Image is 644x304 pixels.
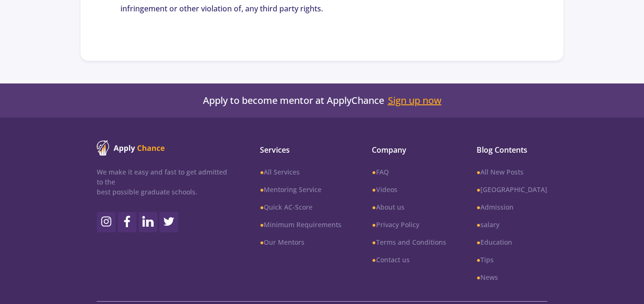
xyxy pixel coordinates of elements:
[477,167,480,176] b: ●
[477,185,480,194] b: ●
[372,167,376,176] b: ●
[260,184,341,194] a: ●Mentoring Service
[97,140,165,156] img: ApplyChance logo
[260,203,264,212] b: ●
[477,237,547,247] a: ●Education
[372,184,446,194] a: ●Videos
[372,255,376,264] b: ●
[260,167,264,176] b: ●
[477,220,547,230] a: ●salary
[477,272,547,282] a: ●News
[372,185,376,194] b: ●
[477,220,480,229] b: ●
[477,184,547,194] a: ●[GEOGRAPHIC_DATA]
[260,220,341,230] a: ●Minimum Requirements
[477,202,547,212] a: ●Admission
[372,167,446,177] a: ●FAQ
[260,185,264,194] b: ●
[477,255,547,265] a: ●Tips
[372,203,376,212] b: ●
[260,144,341,156] span: Services
[372,220,376,229] b: ●
[260,202,341,212] a: ●Quick AC-Score
[477,238,480,247] b: ●
[477,144,547,156] span: Blog Contents
[260,238,264,247] b: ●
[372,220,446,230] a: ●Privacy Policy
[260,220,264,229] b: ●
[477,203,480,212] b: ●
[372,202,446,212] a: ●About us
[372,255,446,265] a: ●Contact us
[372,237,446,247] a: ●Terms and Conditions
[388,95,442,106] a: Sign up now
[260,237,341,247] a: ●Our Mentors
[372,238,376,247] b: ●
[477,255,480,264] b: ●
[372,144,446,156] span: Company
[477,167,547,177] a: ●All New Posts
[260,167,341,177] a: ●All Services
[97,167,233,197] p: We make it easy and fast to get admitted to the best possible graduate schools.
[477,273,480,282] b: ●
